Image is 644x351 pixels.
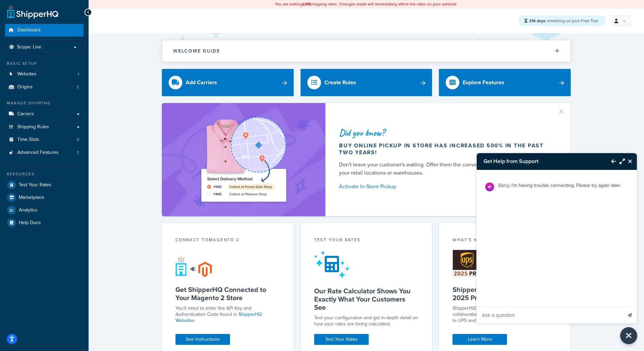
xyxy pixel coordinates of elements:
[5,191,83,204] a: Marketplace
[17,71,36,77] span: Websites
[17,137,39,143] span: Time Slots
[5,179,83,191] a: Test Your Rates
[17,27,41,33] span: Dashboard
[623,307,637,323] button: Send message
[5,204,83,216] a: Analytics
[19,220,41,226] span: Help Docs
[5,81,83,93] a: Origins2
[314,315,419,327] div: Test your configuration and get in-depth detail on how your rates are being calculated.
[19,182,51,188] span: Test Your Rates
[162,69,294,96] a: Add Carriers
[314,287,419,311] h5: Our Rate Calculator Shows You Exactly What Your Customers See
[453,305,557,324] p: ShipperHQ is honored to be recognized for our collaboration, responsiveness, and commitment to UP...
[5,68,83,81] a: Websites1
[186,78,217,87] div: Add Carriers
[5,133,83,146] li: Time Slots
[477,153,604,170] h3: Get Help from Support
[5,108,83,120] a: Carriers
[303,1,311,7] b: LIVE
[19,207,37,213] span: Analytics
[625,157,637,165] button: Close Resource Center
[314,334,369,345] a: Test Your Rates
[77,84,79,90] span: 2
[301,69,432,96] a: Create Rules
[5,133,83,146] a: Time Slots0
[339,182,554,191] a: Activate In-Store Pickup
[77,150,79,156] span: 3
[162,40,570,62] button: Welcome Guide
[339,142,554,156] div: Buy online pickup in store has increased 500% in the past two years!
[5,121,83,133] a: Shipping Rules
[314,237,419,245] div: Test your rates
[339,128,554,137] div: Did you know?
[5,146,83,159] a: Advanced Features3
[463,78,504,87] div: Explore Features
[5,146,83,159] li: Advanced Features
[77,137,79,143] span: 0
[175,237,280,245] div: Connect to Magento 2
[78,71,79,77] span: 1
[453,237,557,245] div: What's New
[175,286,280,302] h5: Get ShipperHQ Connected to Your Magento 2 Store
[17,150,59,156] span: Advanced Features
[604,153,616,169] button: Back to Resource Center
[17,44,41,50] span: Scope: Live
[5,171,83,177] div: Resources
[182,113,305,206] img: ad-shirt-map-b0359fc47e01cab431d101c4b569394f6a03f54285957d908178d52f29eb9668.png
[5,61,83,67] div: Basic Setup
[19,195,44,201] span: Marketplace
[439,69,571,96] a: Explore Features
[5,24,83,36] a: Dashboard
[453,334,507,345] a: Learn More
[17,124,49,130] span: Shipping Rules
[17,111,34,117] span: Carriers
[5,217,83,229] a: Help Docs
[17,84,33,90] span: Origins
[616,153,625,169] button: Maximize Resource Center
[620,327,637,344] button: Close Resource Center
[175,305,280,324] p: You'll need to enter the API Key and Authentication Code found in
[175,256,212,277] img: connect-shq-magento-24cdf84b.svg
[175,334,230,345] a: See Instructions
[498,181,621,190] p: Sorry, I'm having trouble connecting. Please try again later.
[173,48,220,54] h2: Welcome Guide
[485,182,494,191] img: Bot Avatar
[5,68,83,81] li: Websites
[175,311,262,324] a: ShipperHQ Websites
[477,307,622,323] input: Ask a question
[339,161,554,177] div: Don't leave your customer's waiting. Offer them the convenience of local pickup at any of your re...
[529,18,546,24] strong: 216 days
[5,81,83,93] li: Origins
[453,286,557,302] h5: ShipperHQ Receives UPS Ready® 2025 Premier Partner Award
[5,100,83,106] div: Manage Shipping
[324,78,356,87] div: Create Rules
[529,18,598,24] span: remaining on your Free Trial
